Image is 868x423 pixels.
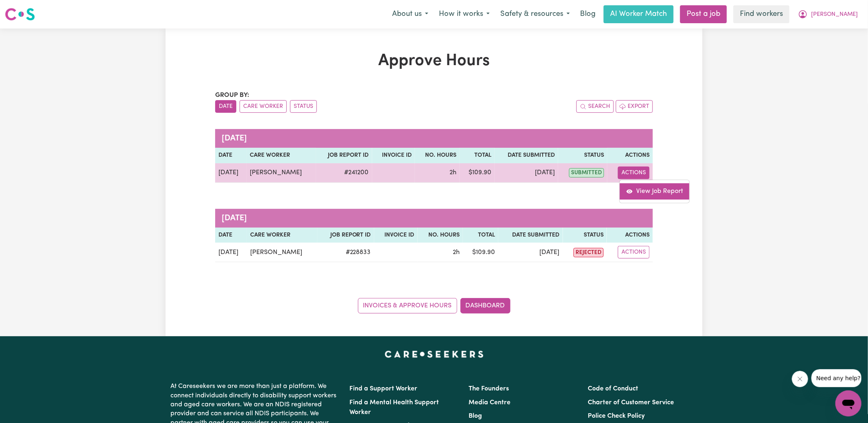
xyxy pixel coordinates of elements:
th: Actions [607,228,653,243]
th: No. Hours [418,228,463,243]
td: [DATE] [215,163,246,183]
th: Care worker [247,228,317,243]
th: Status [563,228,607,243]
button: Export [616,100,653,113]
th: Invoice ID [374,228,418,243]
iframe: Message from company [811,369,861,387]
td: [PERSON_NAME] [246,163,316,183]
a: Careseekers home page [385,351,484,357]
td: # 228833 [317,243,374,262]
button: How it works [434,6,495,23]
th: Date Submitted [495,148,558,163]
th: Total [460,148,494,163]
td: # 241200 [316,163,372,183]
td: [DATE] [495,163,558,183]
th: Invoice ID [372,148,415,163]
th: Job Report ID [317,228,374,243]
span: submitted [569,168,604,178]
a: Find workers [733,5,789,23]
th: Date Submitted [498,228,563,243]
span: Group by: [215,92,249,99]
a: View job report 241200 [620,183,689,199]
a: Dashboard [460,298,510,313]
td: [DATE] [215,243,247,262]
td: [PERSON_NAME] [247,243,317,262]
button: Actions [618,167,650,179]
h1: Approve Hours [215,51,653,71]
a: Post a job [680,5,727,23]
button: Search [576,100,614,113]
a: Blog [575,5,600,23]
span: [PERSON_NAME] [811,10,858,19]
td: $ 109.90 [460,163,494,183]
a: Blog [469,413,482,419]
span: 2 hours [449,169,456,176]
a: Find a Support Worker [349,386,417,392]
button: My Account [793,6,863,23]
a: Find a Mental Health Support Worker [349,399,439,416]
a: Code of Conduct [588,386,639,392]
td: [DATE] [498,243,563,262]
button: Actions [618,246,650,259]
th: Care worker [246,148,316,163]
th: Status [558,148,607,163]
caption: [DATE] [215,129,653,148]
th: Date [215,228,247,243]
span: 2 hours [453,249,460,256]
td: $ 109.90 [463,243,498,262]
th: Actions [607,148,653,163]
button: About us [387,6,434,23]
iframe: Button to launch messaging window [835,390,861,416]
th: Job Report ID [316,148,372,163]
a: Media Centre [469,399,510,406]
a: Charter of Customer Service [588,399,674,406]
button: sort invoices by date [215,100,236,113]
div: Actions [619,180,690,203]
iframe: Close message [792,371,808,387]
a: Invoices & Approve Hours [358,298,457,313]
span: rejected [574,248,604,257]
th: No. Hours [415,148,460,163]
th: Total [463,228,498,243]
a: Police Check Policy [588,413,645,419]
button: Safety & resources [495,6,575,23]
img: Careseekers logo [5,7,35,22]
th: Date [215,148,246,163]
button: sort invoices by care worker [240,100,287,113]
button: sort invoices by paid status [290,100,317,113]
a: AI Worker Match [604,5,674,23]
a: Careseekers logo [5,5,35,24]
caption: [DATE] [215,209,653,228]
a: The Founders [469,386,509,392]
